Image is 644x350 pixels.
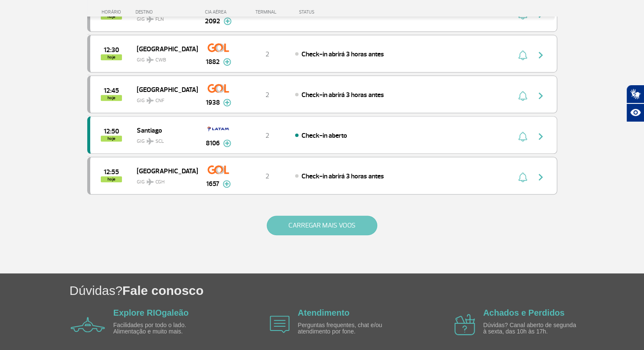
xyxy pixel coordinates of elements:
span: Check-in aberto [301,131,347,140]
img: mais-info-painel-voo.svg [223,99,231,106]
span: Fale conosco [122,283,204,297]
span: 1938 [206,97,220,108]
span: 8106 [206,138,220,148]
div: HORÁRIO [90,9,136,15]
img: seta-direita-painel-voo.svg [536,91,546,101]
img: sino-painel-voo.svg [518,172,527,182]
p: Dúvidas? Canal aberto de segunda à sexta, das 10h às 17h. [483,322,580,335]
span: Check-in abrirá 3 horas antes [301,50,384,58]
span: [GEOGRAPHIC_DATA] [137,165,191,176]
span: 2 [265,172,269,181]
p: Facilidades por todo o lado. Alimentação e muito mais. [113,322,211,335]
img: mais-info-painel-voo.svg [223,139,231,147]
a: Explore RIOgaleão [113,308,189,317]
span: 1882 [206,57,220,67]
a: Achados e Perdidos [483,308,564,317]
span: 2025-10-01 12:45:00 [104,88,119,94]
span: 2025-10-01 12:30:00 [104,47,119,53]
img: seta-direita-painel-voo.svg [536,50,546,60]
button: Abrir recursos assistivos. [626,103,644,122]
span: 2 [265,91,269,99]
span: 2025-10-01 12:50:00 [104,128,119,134]
img: mais-info-painel-voo.svg [224,17,232,25]
img: sino-painel-voo.svg [518,131,527,142]
h1: Dúvidas? [69,282,644,299]
span: hoje [101,136,122,142]
span: hoje [101,95,122,101]
span: Santiago [137,125,191,136]
img: seta-direita-painel-voo.svg [536,131,546,142]
a: Atendimento [298,308,349,317]
div: CIA AÉREA [197,9,240,15]
span: [GEOGRAPHIC_DATA] [137,84,191,95]
span: GIG [137,174,191,186]
span: SCL [155,138,164,145]
span: hoje [101,54,122,60]
img: airplane icon [71,317,105,332]
span: CGH [155,178,165,186]
img: destiny_airplane.svg [146,97,154,104]
span: CNF [155,97,164,105]
img: sino-painel-voo.svg [518,91,527,101]
span: GIG [137,92,191,105]
span: 2 [265,50,269,58]
img: destiny_airplane.svg [146,56,154,63]
img: destiny_airplane.svg [146,138,154,144]
span: GIG [137,52,191,64]
span: Check-in abrirá 3 horas antes [301,91,384,99]
span: Check-in abrirá 3 horas antes [301,172,384,181]
div: Plugin de acessibilidade da Hand Talk. [626,85,644,122]
span: 2092 [205,16,220,26]
img: mais-info-painel-voo.svg [223,58,231,66]
img: mais-info-painel-voo.svg [223,180,231,188]
img: airplane icon [454,314,475,335]
span: 1657 [206,179,219,189]
span: [GEOGRAPHIC_DATA] [137,43,191,54]
div: STATUS [295,9,364,15]
p: Perguntas frequentes, chat e/ou atendimento por fone. [298,322,395,335]
img: sino-painel-voo.svg [518,50,527,60]
button: Abrir tradutor de língua de sinais. [626,85,644,103]
span: hoje [101,176,122,182]
img: airplane icon [270,316,290,333]
span: 2025-10-01 12:55:00 [104,169,119,175]
div: TERMINAL [240,9,295,15]
div: DESTINO [135,9,197,15]
button: CARREGAR MAIS VOOS [267,216,377,235]
span: GIG [137,133,191,145]
span: 2 [265,131,269,140]
img: destiny_airplane.svg [146,178,154,185]
img: seta-direita-painel-voo.svg [536,172,546,182]
span: CWB [155,56,166,64]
